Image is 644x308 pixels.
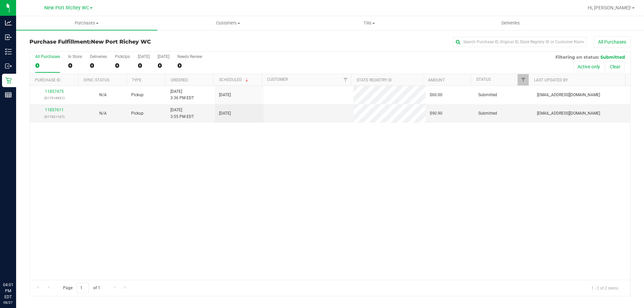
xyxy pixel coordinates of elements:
a: 11857475 [45,89,64,94]
a: Tills [299,16,440,30]
div: [DATE] [138,54,150,59]
div: In Store [68,54,82,59]
a: Ordered [171,78,188,82]
iframe: Resource center [7,254,27,274]
button: N/A [99,92,107,98]
span: Pickup [131,92,144,98]
span: Submitted [600,54,625,60]
div: 0 [115,62,130,69]
a: Scheduled [219,77,250,82]
span: [DATE] [219,110,231,117]
span: New Port Richey WC [44,5,89,11]
a: Filter [340,74,351,85]
p: 08/27 [3,300,13,305]
span: Submitted [478,110,497,117]
a: 11857611 [45,108,64,112]
h3: Purchase Fulfillment: [30,39,230,45]
a: Amount [428,78,445,82]
inline-svg: Reports [5,91,12,98]
div: 0 [68,62,82,69]
div: All Purchases [35,54,60,59]
a: Type [132,78,142,82]
div: Deliveries [90,54,107,59]
span: Page of 1 [57,283,106,293]
inline-svg: Outbound [5,63,12,69]
span: Not Applicable [99,111,107,116]
div: 0 [158,62,169,69]
p: (317516931) [34,95,74,101]
a: Customer [267,77,288,82]
span: Tills [299,20,439,26]
span: [EMAIL_ADDRESS][DOMAIN_NAME] [537,110,600,117]
span: Hi, [PERSON_NAME]! [588,5,631,10]
span: New Port Richey WC [91,39,151,45]
inline-svg: Retail [5,77,12,84]
div: 0 [35,62,60,69]
a: State Registry ID [357,78,392,82]
span: $60.00 [430,92,442,98]
button: All Purchases [594,36,631,48]
a: Last Updated By [534,78,568,82]
div: 0 [90,62,107,69]
span: [DATE] [219,92,231,98]
a: Purchase ID [35,78,60,82]
span: Purchases [16,20,157,26]
a: Deliveries [440,16,581,30]
p: 04:01 PM EDT [3,282,13,300]
span: Pickup [131,110,144,117]
span: [EMAIL_ADDRESS][DOMAIN_NAME] [537,92,600,98]
span: Filtering on status: [555,54,599,60]
inline-svg: Analytics [5,19,12,26]
div: 0 [177,62,202,69]
span: $90.90 [430,110,442,117]
input: 1 [77,283,89,293]
div: [DATE] [158,54,169,59]
input: Search Purchase ID, Original ID, State Registry ID or Customer Name... [453,37,587,47]
inline-svg: Inventory [5,48,12,55]
span: Not Applicable [99,93,107,97]
span: Deliveries [492,20,529,26]
div: Needs Review [177,54,202,59]
p: (317521107) [34,114,74,120]
button: Active only [573,61,604,72]
span: 1 - 2 of 2 items [586,283,624,293]
span: Customers [158,20,298,26]
a: Sync Status [84,78,109,82]
div: PickUps [115,54,130,59]
span: [DATE] 3:55 PM EDT [170,107,194,120]
span: [DATE] 3:36 PM EDT [170,88,194,101]
div: 0 [138,62,150,69]
button: N/A [99,110,107,117]
button: Clear [605,61,625,72]
a: Customers [157,16,299,30]
span: Submitted [478,92,497,98]
a: Filter [518,74,529,85]
a: Purchases [16,16,157,30]
inline-svg: Inbound [5,34,12,41]
a: Status [476,77,491,82]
